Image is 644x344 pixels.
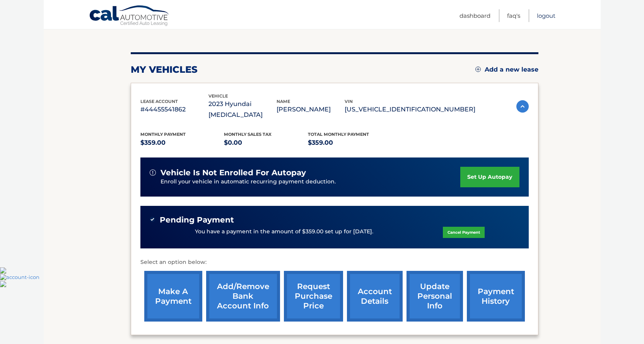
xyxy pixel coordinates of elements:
[347,271,403,322] a: account details
[475,67,481,72] img: add.svg
[140,99,178,104] span: lease account
[144,271,202,322] a: make a payment
[308,137,392,148] p: $359.00
[161,168,306,178] span: vehicle is not enrolled for autopay
[224,132,272,137] span: Monthly sales Tax
[160,215,234,225] span: Pending Payment
[460,167,519,187] a: set up autopay
[277,99,290,104] span: name
[467,271,525,322] a: payment history
[345,104,475,115] p: [US_VEHICLE_IDENTIFICATION_NUMBER]
[407,271,463,322] a: update personal info
[150,217,155,222] img: check-green.svg
[150,169,156,176] img: alert-white.svg
[195,228,373,236] p: You have a payment in the amount of $359.00 set up for [DATE].
[140,137,224,148] p: $359.00
[208,93,228,99] span: vehicle
[140,258,529,267] p: Select an option below:
[140,132,186,137] span: Monthly Payment
[208,99,277,120] p: 2023 Hyundai [MEDICAL_DATA]
[284,271,343,322] a: request purchase price
[131,64,198,75] h2: my vehicles
[460,9,490,22] a: Dashboard
[443,227,485,238] a: Cancel Payment
[475,66,538,74] a: Add a new lease
[224,137,308,148] p: $0.00
[537,9,555,22] a: Logout
[161,178,461,186] p: Enroll your vehicle in automatic recurring payment deduction.
[277,104,345,115] p: [PERSON_NAME]
[507,9,520,22] a: FAQ's
[89,5,170,27] a: Cal Automotive
[308,132,369,137] span: Total Monthly Payment
[345,99,353,104] span: vin
[206,271,280,322] a: Add/Remove bank account info
[140,104,208,115] p: #44455541862
[516,100,529,113] img: accordion-active.svg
